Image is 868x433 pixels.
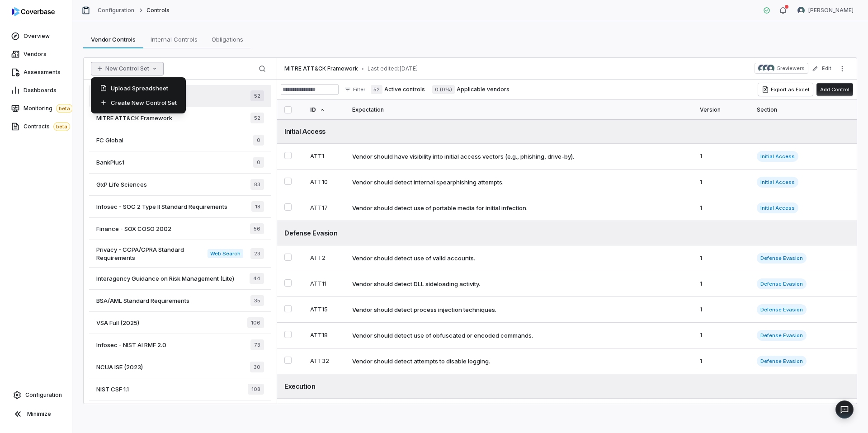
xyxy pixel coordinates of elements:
span: 73 [250,339,264,350]
span: 35 [250,295,264,306]
span: Web Search [208,249,243,258]
span: Initial Access [757,151,798,162]
a: Infosec - SOC 2 Type II Standard Requirements18 [89,196,271,218]
div: Execution [284,381,849,391]
span: 106 [247,317,264,328]
div: Section [757,100,849,119]
div: Vendor should detect DLL sideloading activity. [352,280,480,288]
span: 0 [253,135,264,146]
span: Defense Evasion [757,356,807,367]
td: 1 [694,169,751,195]
span: VSA Full (2025) [96,319,139,327]
div: Vendor should have visibility into initial access vectors (e.g., phishing, drive-by). [352,152,574,160]
button: More actions [835,62,849,75]
a: GxP Life Sciences83 [89,174,271,196]
img: David Gold avatar [758,65,765,72]
span: [PERSON_NAME] [808,7,854,14]
a: Dashboards [2,82,70,99]
span: Filter [353,86,365,93]
span: 52 [371,85,382,94]
span: • [362,66,364,72]
span: 83 [250,179,264,190]
span: Obligations [208,33,247,45]
span: 0 [253,157,264,168]
a: Configuration [98,7,135,14]
span: Finance - SOX COSO 2002 [96,225,171,233]
span: 30 [250,362,264,372]
span: Assessments [24,69,61,76]
span: 56 [250,223,264,234]
span: beta [56,104,73,113]
span: Defense Evasion [757,278,807,289]
a: Interagency Guidance on Risk Management (Lite)44 [89,268,271,290]
td: 1 [694,399,751,424]
span: 0 (0%) [432,85,455,94]
td: ATT32 [305,348,346,374]
span: GxP Life Sciences [96,180,147,188]
span: Initial Access [757,177,798,188]
button: Edit [809,61,834,77]
a: FC Global0 [89,129,271,151]
a: Vendors [2,46,70,62]
span: FC Global [96,136,123,144]
td: ATT11 [305,271,346,297]
div: Vendor should detect use of obfuscated or encoded commands. [352,331,533,339]
button: Select ATT1 control [284,152,292,159]
div: Expectation [352,100,689,119]
button: Add Control [816,83,853,96]
div: ID [310,100,341,119]
span: 52 [250,90,264,101]
button: Select ATT10 control [284,178,292,185]
td: 1 [694,195,751,221]
div: New Control Set [91,77,186,113]
div: Upload Spreadsheet [94,81,182,95]
td: 1 [694,323,751,348]
button: Minimize [4,405,68,423]
span: 5 reviewer s [777,65,805,72]
span: Dashboards [24,87,57,94]
span: Initial Access [757,202,798,213]
span: Last edited: [DATE] [368,65,418,72]
a: Infosec - NIST AI RMF 2.073 [89,334,271,356]
span: Internal Controls [147,33,201,45]
a: NCUA ISE (2023)30 [89,356,271,378]
span: Privacy - CCPA/CPRA Standard Requirements [96,245,208,262]
button: Filter [340,84,369,95]
span: Vendor Controls [87,33,139,45]
button: Select ATT18 control [284,331,292,338]
span: BankPlus1 [96,158,124,166]
a: Assessments [2,64,70,80]
div: Vendor should detect attempts to disable logging. [352,357,490,365]
a: Configuration [4,387,68,403]
div: Version [700,100,746,119]
span: Controls [146,7,170,14]
img: Darwin Alvarez avatar [763,65,770,72]
span: 108 [248,384,264,395]
span: NIST CSF 1.1 [96,385,129,393]
span: Overview [24,33,50,40]
div: Create New Control Set [94,95,182,110]
td: 1 [694,348,751,374]
span: Monitoring [24,104,73,113]
a: MITRE ATT&CK Framework52 [89,85,271,107]
span: Contracts [24,122,70,131]
span: Interagency Guidance on Risk Management (Lite) [96,274,234,282]
div: Vendor should detect use of valid accounts. [352,254,475,262]
button: New Control Set [91,62,164,75]
label: Active controls [371,85,425,94]
span: NCUA ISE (2023) [96,363,143,371]
img: Danny Higdon avatar [767,65,774,72]
span: 52 [250,113,264,123]
td: ATT10 [305,169,346,195]
a: Finance - SOX COSO 200256 [89,218,271,240]
span: 44 [250,273,264,284]
button: Danny Higdon avatar[PERSON_NAME] [792,4,859,17]
button: Export as Excel [758,83,813,96]
span: Infosec - SOC 2 Type II Standard Requirements [96,202,227,211]
td: ATT17 [305,195,346,221]
span: Defense Evasion [757,304,807,315]
a: Overview [2,28,70,44]
span: Vendors [24,51,47,58]
div: Vendor should detect internal spearphishing attempts. [352,178,504,186]
button: Select ATT11 control [284,279,292,287]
